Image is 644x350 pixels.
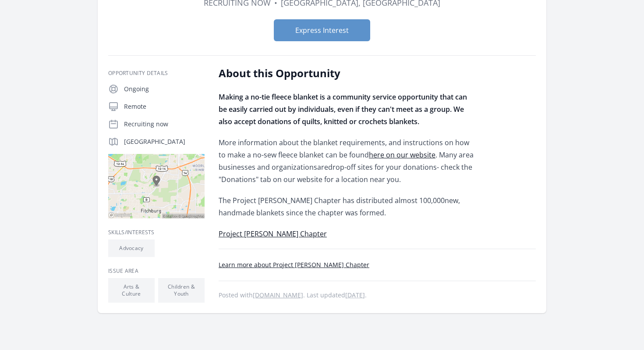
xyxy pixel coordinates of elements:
h3: Issue area [108,268,205,275]
img: Map [108,154,205,218]
p: Remote [124,102,205,111]
p: [GEOGRAPHIC_DATA] [124,137,205,146]
h3: Opportunity Details [108,70,205,77]
abbr: Tue, Oct 24, 2023 12:11 AM [345,291,365,299]
strong: Making a no-tie fleece blanket is a community service opportunity that can be easily carried out ... [219,92,467,126]
p: Posted with . Last updated . [219,292,536,299]
li: Arts & Culture [108,278,155,303]
p: The Project [PERSON_NAME] Chapter has distributed almost 100,000new, handmade blankets since the ... [219,194,475,219]
h2: About this Opportunity [219,66,475,80]
a: [DOMAIN_NAME] [253,291,303,299]
h3: Skills/Interests [108,229,205,236]
li: Children & Youth [158,278,205,303]
li: Advocacy [108,239,155,257]
p: More information about the blanket requirements, and instructions on how to make a no-sew fleece ... [219,136,475,186]
button: Express Interest [274,19,370,41]
p: Recruiting now [124,120,205,129]
a: Learn more about Project [PERSON_NAME] Chapter [219,261,369,269]
a: Project [PERSON_NAME] Chapter [219,229,327,239]
p: Ongoing [124,85,205,93]
a: here on our website [369,150,435,160]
